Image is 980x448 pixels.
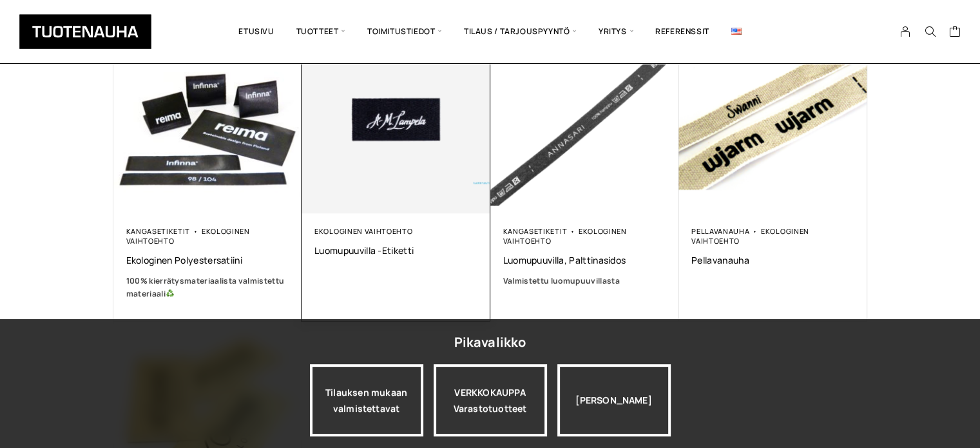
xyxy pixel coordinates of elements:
img: ♻️ [166,289,174,297]
a: Cart [948,25,961,41]
span: Yritys [588,10,644,54]
a: Ekologinen vaihtoehto [503,226,627,246]
b: 100% kierrätysmateriaalista valmistettu materiaali [126,275,285,299]
button: Search [918,26,942,37]
a: Ekologinen vaihtoehto [314,226,412,236]
a: Pellavanauha [691,254,854,266]
a: Kangasetiketit [126,226,191,236]
a: Tilauksen mukaan valmistettavat [310,364,423,436]
div: Pikavalikko [454,331,526,354]
a: Etusivu [227,10,285,54]
a: Luomupuuvilla, palttinasidos [503,254,666,266]
a: Luomupuuvilla -etiketti [314,244,477,257]
a: My Account [893,26,918,37]
div: VERKKOKAUPPA Varastotuotteet [434,364,547,436]
img: English [731,28,742,35]
a: 100% kierrätysmateriaalista valmistettu materiaali♻️ [126,275,289,300]
a: Ekologinen polyestersatiini [126,254,289,266]
span: Valmistettu luomupuuvillasta [503,275,620,286]
a: Ekologinen vaihtoehto [126,226,250,246]
a: Valmistettu luomupuuvillasta [503,275,666,287]
a: Referenssit [644,10,720,54]
a: Ekologinen vaihtoehto [691,226,809,246]
img: Tuotenauha Oy [19,14,151,49]
a: Pellavanauha [691,226,749,236]
a: Kangasetiketit [503,226,568,236]
span: Tuotteet [285,10,356,54]
div: [PERSON_NAME] [557,364,671,436]
span: Toimitustiedot [356,10,453,54]
a: VERKKOKAUPPAVarastotuotteet [434,364,547,436]
span: Tilaus / Tarjouspyyntö [453,10,588,54]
